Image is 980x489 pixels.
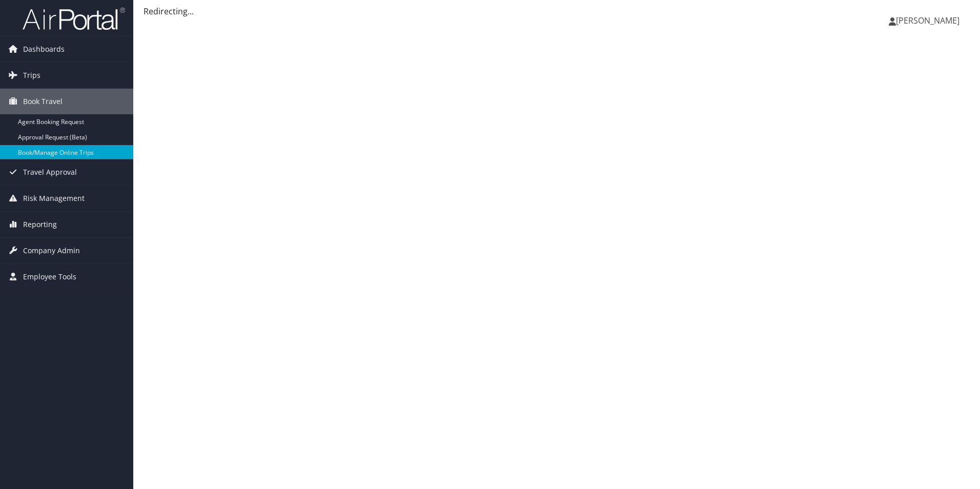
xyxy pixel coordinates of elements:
span: Risk Management [23,186,85,211]
span: [PERSON_NAME] [896,15,959,26]
img: airportal-logo.png [23,7,125,31]
div: Redirecting... [144,5,970,17]
span: Travel Approval [23,159,77,185]
a: [PERSON_NAME] [889,5,970,36]
span: Book Travel [23,89,63,114]
span: Trips [23,63,40,88]
span: Employee Tools [23,264,76,290]
span: Dashboards [23,36,65,62]
span: Reporting [23,212,57,237]
span: Company Admin [23,238,80,263]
